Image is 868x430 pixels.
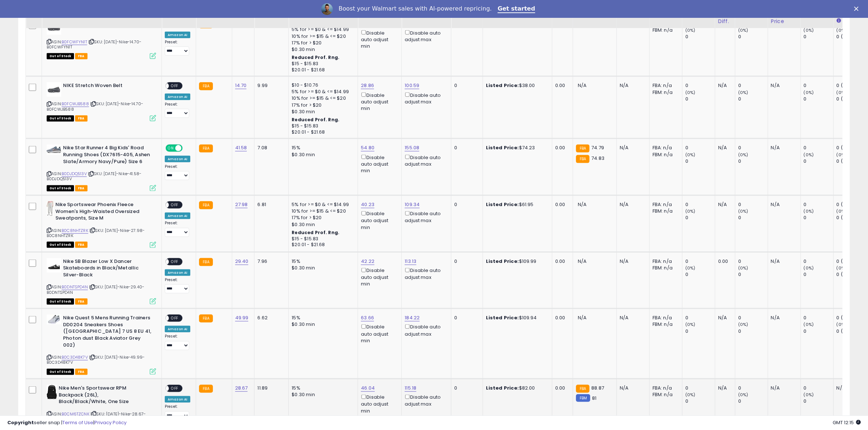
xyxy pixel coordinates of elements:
div: $0.30 min [292,46,352,53]
div: 17% for > $20 [292,102,352,109]
b: Nike Men's Sportswear RPM Backpack (26L), Black/Black/White, One Size [59,385,147,407]
img: 41geHjIq5UL._SL40_.jpg [47,145,61,155]
div: 10% for >= $15 & <= $20 [292,33,352,40]
small: (0%) [738,321,748,327]
small: (0%) [685,208,696,214]
div: 0 [804,315,833,321]
div: 17% for > $20 [292,40,352,46]
div: 0 [738,328,768,335]
img: 41+o2BPJ9tL._SL40_.jpg [47,82,61,97]
small: (0%) [804,152,814,158]
span: N/A [578,201,587,208]
div: 0 (0%) [837,82,866,89]
div: 0 [738,201,768,208]
small: (0%) [738,392,748,398]
div: Preset: [165,277,190,294]
span: All listings that are currently out of stock and unavailable for purchase on Amazon [47,115,74,122]
span: | SKU: [DATE]-Nike-14.70-B0FCWJB588 [47,101,143,112]
a: Terms of Use [62,419,93,426]
div: 0 [804,201,833,208]
div: Disable auto adjust max [405,153,445,167]
small: (0%) [804,27,814,33]
small: FBA [199,145,213,153]
a: B0C3D48K7V [62,354,88,360]
div: $0.30 min [292,391,352,398]
div: Disable auto adjust min [361,210,396,230]
div: 0.00 [718,258,729,265]
div: Disable auto adjust max [405,393,445,407]
b: Reduced Prof. Rng. [292,54,339,60]
small: FBA [199,258,213,266]
div: 0 (0%) [837,96,866,102]
img: 31Hy4+wHMDL._SL40_.jpg [47,258,61,273]
span: | SKU: [DATE]-Nike-41.58-B0DJDQ513V [47,171,141,182]
small: (0%) [685,27,696,33]
div: 0 [804,214,833,221]
div: Amazon AI [165,156,190,162]
small: Days In Stock. [837,18,841,24]
div: N/A [771,258,795,265]
div: Amazon AI [165,32,190,38]
div: 0 [685,158,715,165]
a: B0DNTSPD4N [62,284,88,290]
small: (0%) [837,265,847,271]
div: 0 [804,33,833,40]
div: 15% [292,145,352,151]
small: (0%) [685,152,696,158]
a: 109.34 [405,201,420,208]
b: Listed Price: [486,258,519,265]
div: Close [854,7,861,11]
div: $0.30 min [292,265,352,271]
div: N/A [620,201,644,208]
small: FBA [199,315,213,323]
div: Amazon AI [165,396,190,403]
div: Boost your Walmart sales with AI-powered repricing. [339,5,492,12]
span: FBA [75,115,87,122]
img: Profile image for Adrian [321,3,333,15]
a: 100.59 [405,82,419,89]
div: $15 - $15.83 [292,61,352,67]
div: 0 [685,201,715,208]
div: $0.30 min [292,151,352,158]
div: 5% for >= $0 & <= $14.99 [292,26,352,33]
a: 42.22 [361,258,374,265]
div: 0 [738,158,768,165]
a: Get started [498,5,535,13]
a: 155.08 [405,144,419,151]
small: FBA [576,145,589,153]
div: FBM: n/a [653,89,677,96]
div: FBM: n/a [653,265,677,271]
div: FBM: n/a [653,391,677,398]
div: ASIN: [47,20,156,59]
div: Preset: [165,221,190,237]
div: $61.95 [486,201,546,208]
div: N/A [718,201,729,208]
img: 31edsyk3jjL._SL40_.jpg [47,201,54,216]
div: N/A [718,315,729,321]
span: | SKU: [DATE]-Nike-14.70-B0FCWFYN1T [47,39,141,50]
div: 0.00 [555,385,567,391]
div: Disable auto adjust min [361,91,396,112]
span: OFF [169,83,180,89]
div: 0 [738,33,768,40]
a: 28.67 [235,384,248,392]
span: | SKU: [DATE]-Nike-27.98-B0C8NHTZRK [47,228,145,238]
div: $109.99 [486,258,546,265]
div: N/A [771,201,795,208]
small: FBA [199,385,213,393]
div: 0 (0%) [837,328,866,335]
span: OFF [169,315,180,321]
div: 0 [738,82,768,89]
div: 0 [685,145,715,151]
div: 0 [738,271,768,278]
div: $0.30 min [292,221,352,228]
div: 0 [454,385,477,391]
div: 0 [804,271,833,278]
div: FBA: n/a [653,315,677,321]
div: Disable auto adjust max [405,29,445,43]
span: 88.87 [591,384,604,391]
a: 14.70 [235,82,247,89]
span: All listings that are currently out of stock and unavailable for purchase on Amazon [47,185,74,192]
div: Disable auto adjust min [361,393,396,414]
div: $10 - $10.76 [292,82,352,88]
